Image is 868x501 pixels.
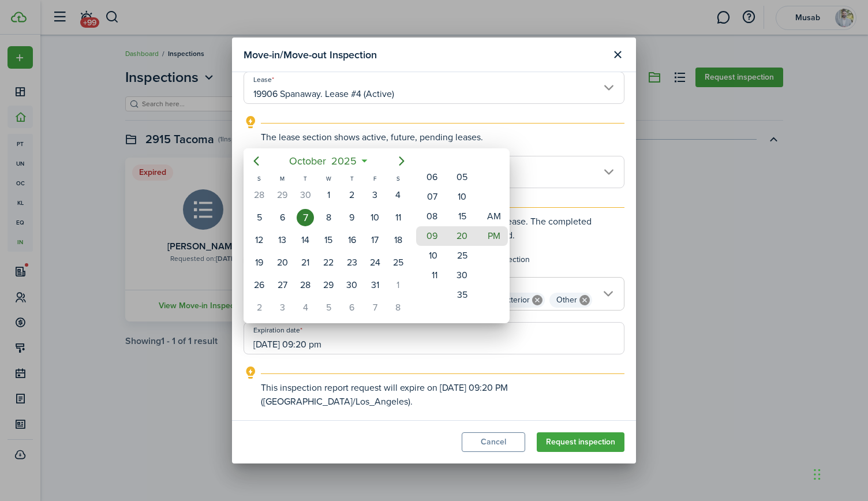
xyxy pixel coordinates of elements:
[320,186,337,204] div: Wednesday, October 1, 2025
[320,299,337,316] div: Wednesday, November 5, 2025
[297,254,314,271] div: Tuesday, October 21, 2025
[343,209,361,226] div: Thursday, October 9, 2025
[287,151,329,171] span: October
[274,186,291,204] div: Monday, September 29, 2025
[416,226,444,246] mbsc-wheel-item: 09
[343,299,361,316] div: Thursday, November 6, 2025
[245,149,268,173] mbsc-button: Previous page
[480,207,508,226] mbsc-wheel-item: AM
[366,276,384,294] div: Friday, October 31, 2025
[250,231,268,249] div: Sunday, October 12, 2025
[250,254,268,271] div: Sunday, October 19, 2025
[387,174,410,184] div: S
[446,166,478,306] mbsc-wheel: Minute
[341,174,364,184] div: T
[250,299,268,316] div: Sunday, November 2, 2025
[271,174,294,184] div: M
[297,299,314,316] div: Tuesday, November 4, 2025
[390,231,407,249] div: Saturday, October 18, 2025
[366,186,384,204] div: Friday, October 3, 2025
[297,209,314,226] div: Tuesday, October 7, 2025
[274,254,291,271] div: Monday, October 20, 2025
[448,246,476,266] mbsc-wheel-item: 25
[343,254,361,271] div: Thursday, October 23, 2025
[343,231,361,249] div: Thursday, October 16, 2025
[297,231,314,249] div: Tuesday, October 14, 2025
[317,174,340,184] div: W
[343,276,361,294] div: Thursday, October 30, 2025
[390,299,407,316] div: Saturday, November 8, 2025
[480,226,508,246] mbsc-wheel-item: PM
[297,276,314,294] div: Tuesday, October 28, 2025
[297,186,314,204] div: Tuesday, September 30, 2025
[390,149,413,173] mbsc-button: Next page
[320,231,337,249] div: Wednesday, October 15, 2025
[448,285,476,305] mbsc-wheel-item: 35
[364,174,387,184] div: F
[274,209,291,226] div: Monday, October 6, 2025
[414,166,446,306] mbsc-wheel: Hour
[416,207,444,226] mbsc-wheel-item: 08
[448,187,476,207] mbsc-wheel-item: 10
[448,207,476,226] mbsc-wheel-item: 15
[416,266,444,285] mbsc-wheel-item: 11
[274,276,291,294] div: Monday, October 27, 2025
[448,266,476,285] mbsc-wheel-item: 30
[329,151,360,171] span: 2025
[390,209,407,226] div: Saturday, October 11, 2025
[250,276,268,294] div: Sunday, October 26, 2025
[448,226,476,246] mbsc-wheel-item: 20
[366,209,384,226] div: Friday, October 10, 2025
[320,276,337,294] div: Wednesday, October 29, 2025
[343,186,361,204] div: Thursday, October 2, 2025
[274,299,291,316] div: Monday, November 3, 2025
[416,167,444,187] mbsc-wheel-item: 06
[390,186,407,204] div: Saturday, October 4, 2025
[448,167,476,187] mbsc-wheel-item: 05
[366,254,384,271] div: Friday, October 24, 2025
[416,246,444,266] mbsc-wheel-item: 10
[250,186,268,204] div: Sunday, September 28, 2025
[320,254,337,271] div: Wednesday, October 22, 2025
[390,276,407,294] div: Saturday, November 1, 2025
[282,151,364,171] mbsc-button: October2025
[274,231,291,249] div: Monday, October 13, 2025
[366,231,384,249] div: Friday, October 17, 2025
[248,174,271,184] div: S
[250,209,268,226] div: Sunday, October 5, 2025
[390,254,407,271] div: Saturday, October 25, 2025
[294,174,317,184] div: T
[366,299,384,316] div: Friday, November 7, 2025
[416,187,444,207] mbsc-wheel-item: 07
[320,209,337,226] div: Wednesday, October 8, 2025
